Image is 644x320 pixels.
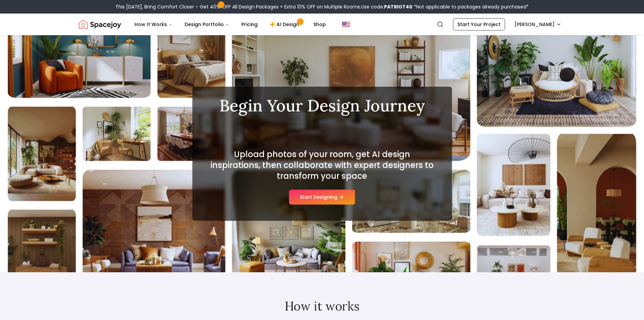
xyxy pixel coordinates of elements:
b: PATRIOT40 [384,3,412,10]
a: AI Design [264,18,307,31]
button: Design Portfolio [179,18,235,31]
h2: Upload photos of your room, get AI design inspirations, then collaborate with expert designers to... [209,149,436,182]
span: *Not applicable to packages already purchased* [412,3,529,10]
a: Pricing [236,18,263,31]
a: Shop [308,18,331,31]
a: Start Your Project [453,18,505,30]
img: Spacejoy Logo [79,18,121,31]
h1: Begin Your Design Journey [209,98,436,114]
nav: Global [79,14,566,35]
a: Spacejoy [79,18,121,31]
nav: Main [129,18,331,31]
span: Use code: [361,3,412,10]
img: United States [342,20,350,28]
button: How It Works [129,18,178,31]
h2: How it works [117,299,528,313]
div: This [DATE], Bring Comfort Closer – Get 40% OFF All Design Packages + Extra 10% OFF on Multiple R... [115,3,529,10]
button: Start Designing [289,190,355,205]
button: [PERSON_NAME] [510,18,566,30]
